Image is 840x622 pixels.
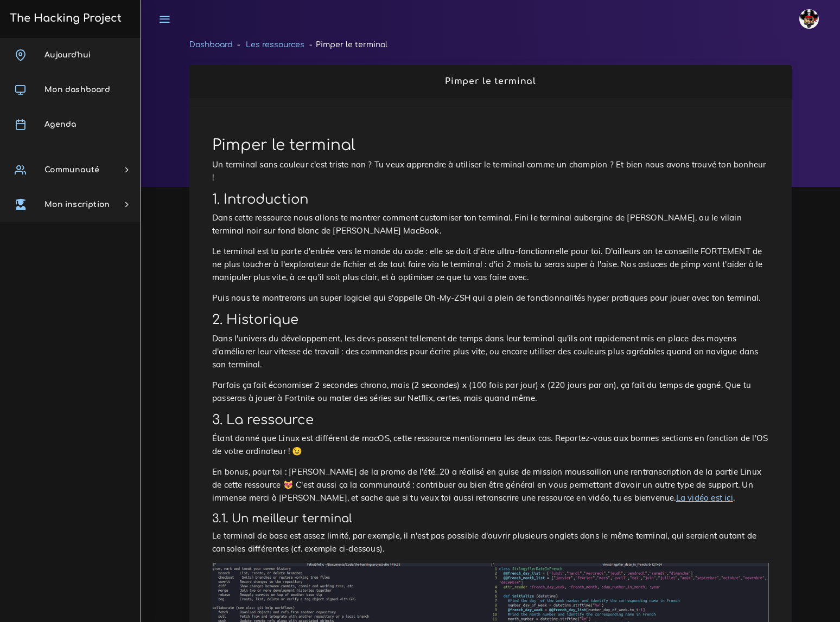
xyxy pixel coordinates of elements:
[44,51,91,59] span: Aujourd'hui
[212,312,769,328] h2: 2. Historique
[799,9,819,29] img: avatar
[212,465,769,504] p: En bonus, pour toi : [PERSON_NAME] de la promo de l'été_20 a réalisé en guise de mission moussail...
[212,529,769,555] p: Le terminal de base est assez limité, par exemple, il n'est pas possible d'ouvrir plusieurs ongle...
[212,192,769,208] h2: 1. Introduction
[212,245,769,284] p: Le terminal est ta porte d'entrée vers le monde du code : elle se doit d'être ultra-fonctionnelle...
[212,512,769,526] h3: 3.1. Un meilleur terminal
[212,332,769,371] p: Dans l'univers du développement, les devs passent tellement de temps dans leur terminal qu'ils on...
[304,38,387,51] li: Pimper le terminal
[212,291,769,304] p: Puis nous te montrerons un super logiciel qui s'appelle Oh-My-ZSH qui a plein de fonctionnalités ...
[212,379,769,405] p: Parfois ça fait économiser 2 secondes chrono, mais (2 secondes) x (100 fois par jour) x (220 jour...
[212,211,769,237] p: Dans cette ressource nous allons te montrer comment customiser ton terminal. Fini le terminal aub...
[201,76,780,87] h2: Pimper le terminal
[7,12,122,24] h3: The Hacking Project
[44,120,76,128] span: Agenda
[44,166,99,174] span: Communauté
[44,200,110,209] span: Mon inscription
[246,41,304,49] a: Les ressources
[212,412,769,428] h2: 3. La ressource
[676,493,733,503] a: La vidéo est ici
[212,158,769,184] p: Un terminal sans couleur c'est triste non ? Tu veux apprendre à utiliser le terminal comme un cha...
[212,432,769,458] p: Étant donné que Linux est différent de macOS, cette ressource mentionnera les deux cas. Reportez-...
[44,86,110,94] span: Mon dashboard
[189,41,233,49] a: Dashboard
[212,137,769,155] h1: Pimper le terminal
